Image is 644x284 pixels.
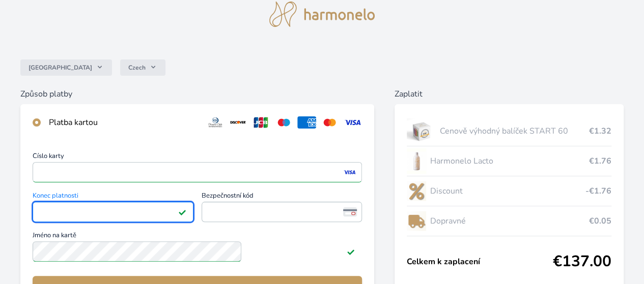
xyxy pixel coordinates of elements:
span: Harmonelo Lacto [430,155,589,167]
iframe: Iframe pro bezpečnostní kód [206,205,358,219]
img: jcb.svg [251,116,270,129]
h6: Zaplatit [395,88,624,100]
span: Číslo karty [33,153,362,162]
iframe: Iframe pro datum vypršení platnosti [37,205,189,219]
button: Czech [120,59,165,76]
span: [GEOGRAPHIC_DATA] [29,64,92,72]
span: Czech [128,64,146,72]
div: Platba kartou [49,116,198,129]
img: Platné pole [347,247,355,256]
span: €1.76 [589,155,611,167]
span: Jméno na kartě [33,232,362,241]
span: Cenově výhodný balíček START 60 [440,125,589,137]
img: CLEAN_LACTO_se_stinem_x-hi-lo.jpg [407,148,426,174]
span: -€1.76 [585,185,611,197]
img: Platné pole [178,208,186,216]
iframe: Iframe pro číslo karty [37,165,357,179]
img: delivery-lo.png [407,208,426,234]
span: €137.00 [553,253,611,271]
span: Konec platnosti [33,193,193,202]
h6: Způsob platby [20,88,374,100]
img: logo.svg [269,2,375,27]
img: discover.svg [229,116,247,129]
span: Discount [430,185,585,197]
img: visa [343,168,356,177]
img: diners.svg [206,116,225,129]
img: mc.svg [320,116,339,129]
button: [GEOGRAPHIC_DATA] [20,59,112,76]
img: visa.svg [343,116,362,129]
span: Bezpečnostní kód [202,193,362,202]
img: amex.svg [297,116,316,129]
span: €0.05 [589,215,611,227]
span: €1.32 [589,125,611,137]
input: Jméno na kartěPlatné pole [33,241,241,262]
img: start.jpg [407,118,436,144]
img: discount-lo.png [407,178,426,204]
img: maestro.svg [274,116,293,129]
span: Dopravné [430,215,589,227]
span: Celkem k zaplacení [407,256,553,268]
